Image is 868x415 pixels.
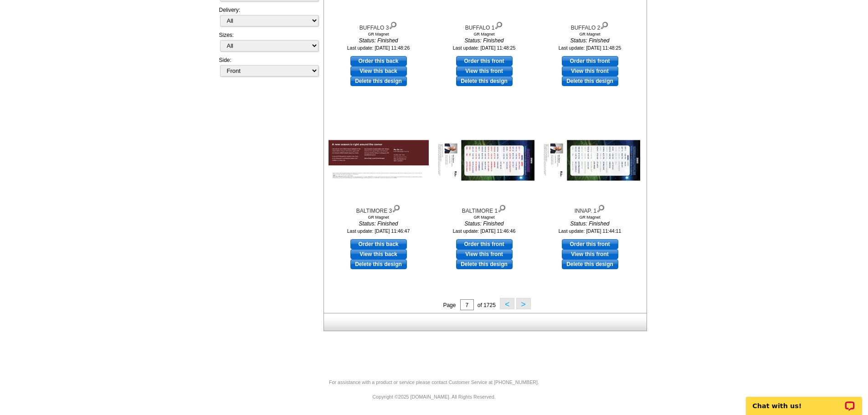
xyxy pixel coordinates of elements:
[562,249,618,259] a: View this front
[434,140,534,180] img: BALTIMORE 1
[392,203,401,213] img: view design details
[443,302,456,308] span: Page
[540,215,640,220] div: GR Magnet
[329,32,429,36] div: GR Magnet
[559,45,621,51] small: Last update: [DATE] 11:48:25
[329,20,429,32] div: BUFFALO 3
[329,36,429,45] i: Status: Finished
[329,220,429,228] i: Status: Finished
[516,298,531,309] button: >
[350,249,407,259] a: View this back
[559,228,621,234] small: Last update: [DATE] 11:44:11
[540,220,640,228] i: Status: Finished
[350,66,407,76] a: View this back
[219,6,318,31] div: Delivery:
[453,45,516,51] small: Last update: [DATE] 11:48:25
[456,259,513,269] a: Delete this design
[329,203,429,215] div: BALTIMORE 3
[434,36,534,45] i: Status: Finished
[540,36,640,45] i: Status: Finished
[562,56,618,66] a: use this design
[389,20,397,30] img: view design details
[456,76,513,86] a: Delete this design
[434,220,534,228] i: Status: Finished
[347,45,410,51] small: Last update: [DATE] 11:48:26
[453,228,516,234] small: Last update: [DATE] 11:46:46
[740,386,868,415] iframe: LiveChat chat widget
[329,140,429,180] img: BALTIMORE 3
[562,76,618,86] a: Delete this design
[540,32,640,36] div: GR Magnet
[596,203,605,213] img: view design details
[456,56,513,66] a: use this design
[600,20,609,30] img: view design details
[347,228,410,234] small: Last update: [DATE] 11:46:47
[434,32,534,36] div: GR Magnet
[350,239,407,249] a: use this design
[540,140,640,180] img: INNAP. 1
[456,239,513,249] a: use this design
[219,31,318,56] div: Sizes:
[434,215,534,220] div: GR Magnet
[498,203,506,213] img: view design details
[540,203,640,215] div: INNAP. 1
[329,215,429,220] div: GR Magnet
[456,249,513,259] a: View this front
[562,259,618,269] a: Delete this design
[434,203,534,215] div: BALTIMORE 1
[350,56,407,66] a: use this design
[478,302,496,308] span: of 1725
[219,56,318,77] div: Side:
[494,20,503,30] img: view design details
[540,20,640,32] div: BUFFALO 2
[562,239,618,249] a: use this design
[500,298,514,309] button: <
[456,66,513,76] a: View this front
[434,20,534,32] div: BUFFALO 1
[350,76,407,86] a: Delete this design
[562,66,618,76] a: View this front
[350,259,407,269] a: Delete this design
